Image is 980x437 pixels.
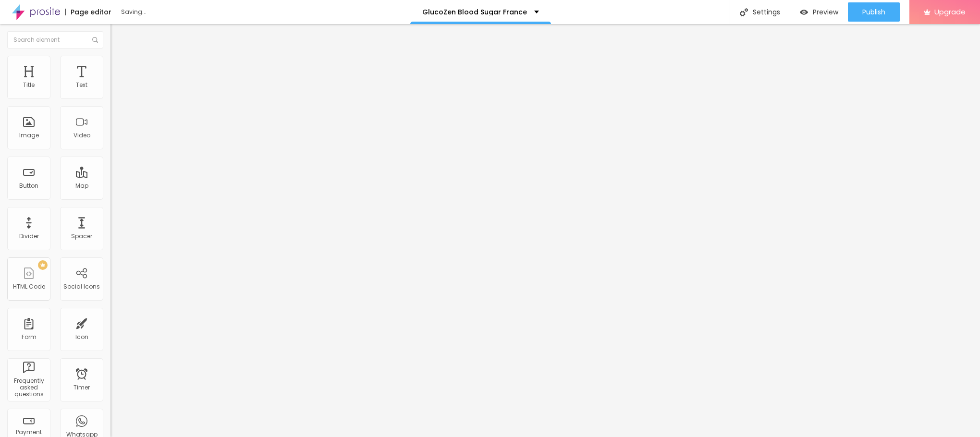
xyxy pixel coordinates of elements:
div: Spacer [71,233,92,240]
img: view-1.svg [800,8,808,16]
iframe: Editor [110,24,980,437]
div: Map [75,182,88,189]
div: Text [76,82,87,88]
div: Title [23,82,35,88]
span: Publish [862,8,885,16]
button: Publish [848,2,900,22]
span: Upgrade [934,8,966,16]
div: Button [19,182,38,189]
div: Frequently asked questions [10,377,48,398]
input: Search element [7,31,103,49]
div: Page editor [65,9,111,15]
p: GlucoZen Blood Sugar France [422,9,527,15]
div: Icon [75,334,88,340]
div: Form [22,334,37,340]
button: Preview [790,2,848,22]
img: Icone [740,8,748,16]
div: Saving... [121,9,232,15]
span: Preview [813,8,838,16]
div: Video [73,132,90,139]
div: Image [19,132,39,139]
div: Social Icons [63,283,100,290]
div: Divider [19,233,39,240]
div: Timer [73,384,90,391]
img: Icone [92,37,98,43]
div: HTML Code [13,283,45,290]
